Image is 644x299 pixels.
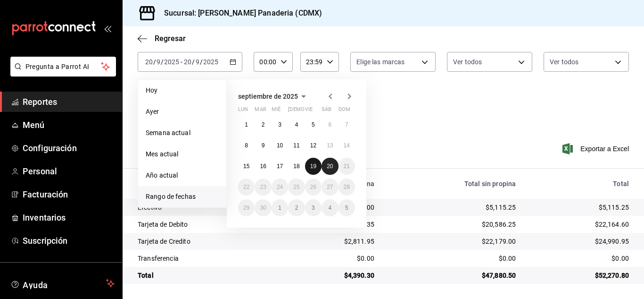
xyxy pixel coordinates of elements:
[238,158,255,175] button: 15 de septiembre de 2025
[293,163,299,170] abbr: 18 de septiembre de 2025
[339,179,355,196] button: 28 de septiembre de 2025
[260,205,266,211] abbr: 30 de septiembre de 2025
[531,271,629,280] div: $52,270.80
[328,121,331,128] abbr: 6 de septiembre de 2025
[310,163,316,170] abbr: 19 de septiembre de 2025
[138,237,278,246] div: Tarjeta de Credito
[305,106,313,116] abbr: viernes
[322,137,338,154] button: 13 de septiembre de 2025
[288,106,344,116] abbr: jueves
[278,205,281,211] abbr: 1 de octubre de 2025
[7,68,116,78] a: Pregunta a Parrot AI
[278,121,281,128] abbr: 3 de septiembre de 2025
[531,203,629,212] div: $5,115.25
[255,106,266,116] abbr: martes
[145,58,153,66] input: --
[23,95,115,108] span: Reportes
[23,142,115,154] span: Configuración
[389,203,516,212] div: $5,115.25
[288,116,305,133] button: 4 de septiembre de 2025
[262,142,265,149] abbr: 9 de septiembre de 2025
[138,271,278,280] div: Total
[238,91,309,102] button: septiembre de 2025
[260,184,266,190] abbr: 23 de septiembre de 2025
[389,271,516,280] div: $47,880.50
[255,158,271,175] button: 16 de septiembre de 2025
[453,57,482,67] span: Ver todos
[295,121,298,128] abbr: 4 de septiembre de 2025
[531,237,629,246] div: $24,990.95
[327,163,333,170] abbr: 20 de septiembre de 2025
[260,163,266,170] abbr: 16 de septiembre de 2025
[146,149,219,159] span: Mes actual
[146,192,219,202] span: Rango de fechas
[288,179,305,196] button: 25 de septiembre de 2025
[339,158,355,175] button: 21 de septiembre de 2025
[153,58,156,66] span: /
[277,142,283,149] abbr: 10 de septiembre de 2025
[243,163,249,170] abbr: 15 de septiembre de 2025
[238,93,298,100] span: septiembre de 2025
[531,180,629,188] div: Total
[389,180,516,188] div: Total sin propina
[564,143,629,154] button: Exportar a Excel
[146,107,219,117] span: Ayer
[243,205,249,211] abbr: 29 de septiembre de 2025
[25,62,101,72] span: Pregunta a Parrot AI
[288,158,305,175] button: 18 de septiembre de 2025
[550,57,578,67] span: Ver todos
[288,137,305,154] button: 11 de septiembre de 2025
[272,179,288,196] button: 24 de septiembre de 2025
[288,199,305,216] button: 2 de octubre de 2025
[345,121,348,128] abbr: 7 de septiembre de 2025
[195,58,200,66] input: --
[104,25,111,32] button: open_drawer_menu
[272,199,288,216] button: 1 de octubre de 2025
[255,116,271,133] button: 2 de septiembre de 2025
[183,58,192,66] input: --
[192,58,195,66] span: /
[272,116,288,133] button: 3 de septiembre de 2025
[181,58,182,66] span: -
[328,205,331,211] abbr: 4 de octubre de 2025
[238,179,255,196] button: 22 de septiembre de 2025
[200,58,203,66] span: /
[344,184,350,190] abbr: 28 de septiembre de 2025
[293,271,374,280] div: $4,390.30
[262,121,265,128] abbr: 2 de septiembre de 2025
[310,184,316,190] abbr: 26 de septiembre de 2025
[344,142,350,149] abbr: 14 de septiembre de 2025
[138,220,278,229] div: Tarjeta de Debito
[293,254,374,263] div: $0.00
[339,137,355,154] button: 14 de septiembre de 2025
[272,137,288,154] button: 10 de septiembre de 2025
[146,128,219,138] span: Semana actual
[305,158,322,175] button: 19 de septiembre de 2025
[305,116,322,133] button: 5 de septiembre de 2025
[155,34,186,43] span: Regresar
[146,85,219,95] span: Hoy
[389,254,516,263] div: $0.00
[245,121,248,128] abbr: 1 de septiembre de 2025
[531,220,629,229] div: $22,164.60
[327,184,333,190] abbr: 27 de septiembre de 2025
[23,278,102,289] span: Ayuda
[146,171,219,180] span: Año actual
[238,116,255,133] button: 1 de septiembre de 2025
[293,184,299,190] abbr: 25 de septiembre de 2025
[238,137,255,154] button: 8 de septiembre de 2025
[327,142,333,149] abbr: 13 de septiembre de 2025
[293,142,299,149] abbr: 11 de septiembre de 2025
[322,106,331,116] abbr: sábado
[322,199,338,216] button: 4 de octubre de 2025
[277,163,283,170] abbr: 17 de septiembre de 2025
[23,165,115,178] span: Personal
[243,184,249,190] abbr: 22 de septiembre de 2025
[157,8,322,19] h3: Sucursal: [PERSON_NAME] Panaderia (CDMX)
[23,234,115,247] span: Suscripción
[389,220,516,229] div: $20,586.25
[310,142,316,149] abbr: 12 de septiembre de 2025
[293,237,374,246] div: $2,811.95
[23,119,115,131] span: Menú
[255,199,271,216] button: 30 de septiembre de 2025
